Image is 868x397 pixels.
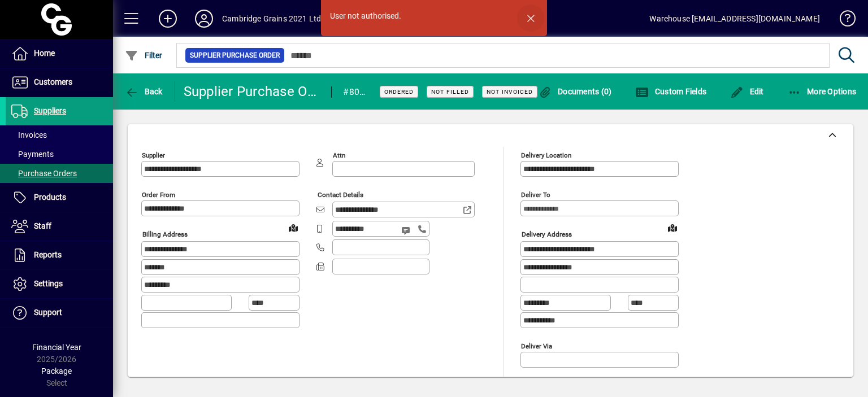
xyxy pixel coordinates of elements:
button: Custom Fields [632,81,709,102]
a: Payments [6,145,113,164]
a: Products [6,184,113,212]
a: Staff [6,212,113,241]
a: Purchase Orders [6,164,113,183]
a: View on map [284,219,302,237]
span: Purchase Orders [11,169,77,178]
div: Cambridge Grains 2021 Ltd [222,10,321,28]
span: Staff [34,221,51,230]
span: Custom Fields [635,87,706,96]
span: Not Filled [431,88,469,95]
a: Home [6,40,113,68]
button: Send SMS [393,217,420,244]
app-page-header-button: Back [113,81,175,102]
span: Customers [34,77,72,86]
button: Filter [122,45,166,66]
div: #8058 [343,83,366,101]
span: Supplier Purchase Order [190,50,280,61]
mat-label: Delivery Location [521,151,571,159]
div: Warehouse [EMAIL_ADDRESS][DOMAIN_NAME] [649,10,820,28]
mat-label: Attn [333,151,345,159]
span: Invoices [11,130,47,139]
a: Customers [6,68,113,97]
span: Edit [730,87,764,96]
button: Documents (0) [536,81,615,102]
button: More Options [785,81,860,102]
span: Payments [11,150,54,159]
a: Invoices [6,125,113,145]
mat-label: Deliver via [521,342,552,350]
span: Suppliers [34,106,66,115]
mat-label: Supplier [142,151,165,159]
span: Filter [125,51,163,60]
span: Financial Year [32,343,81,352]
button: Profile [186,8,222,29]
button: Edit [727,81,767,102]
span: Ordered [384,88,414,95]
span: Documents (0) [539,87,612,96]
a: Reports [6,241,113,269]
a: Support [6,299,113,327]
a: Settings [6,270,113,298]
a: Knowledge Base [831,2,854,39]
span: Settings [34,279,63,288]
span: Back [125,87,163,96]
mat-label: Order from [142,191,175,199]
span: Support [34,308,62,317]
div: Supplier Purchase Order [184,82,320,101]
span: Products [34,193,66,202]
button: Back [122,81,166,102]
mat-label: Deliver To [521,191,550,199]
span: Package [41,367,72,376]
a: View on map [663,219,682,237]
span: More Options [788,87,857,96]
button: Add [150,8,186,29]
span: Not Invoiced [487,88,533,95]
span: Home [34,49,55,58]
span: Reports [34,250,62,259]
